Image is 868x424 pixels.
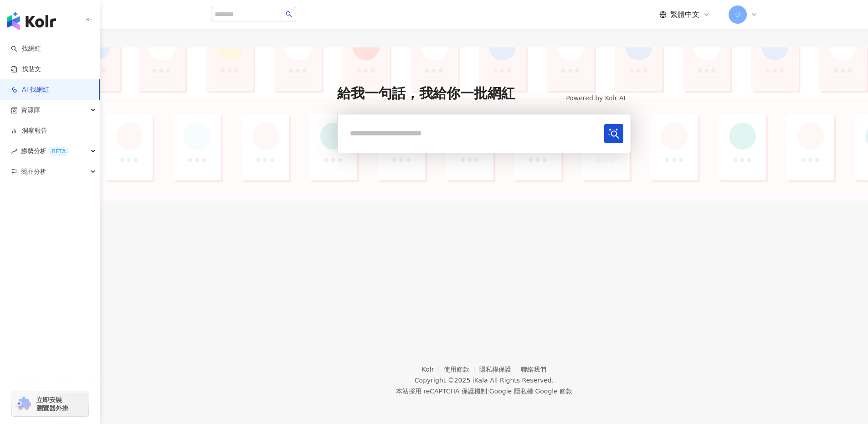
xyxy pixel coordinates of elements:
[11,126,47,135] a: 洞察報告
[48,147,69,156] div: BETA
[11,85,49,94] a: AI 找網紅
[560,94,631,103] p: Powered by Kolr AI
[15,397,32,411] img: chrome extension
[7,12,56,30] img: logo
[11,65,41,74] a: 找貼文
[12,392,88,416] a: chrome extension立即安裝 瀏覽器外掛
[489,388,533,395] a: Google 隱私權
[535,388,572,395] a: Google 條款
[521,366,546,373] a: 聯絡我們
[422,366,444,373] a: Kolr
[337,84,515,103] p: 給我一句話，我給你一批網紅
[36,396,68,412] span: 立即安裝 瀏覽器外掛
[444,366,479,373] a: 使用條款
[473,377,488,384] a: iKala
[11,148,17,155] span: rise
[479,366,521,373] a: 隱私權保護
[21,141,69,161] span: 趨勢分析
[533,388,535,395] span: |
[670,10,699,20] span: 繁體中文
[604,124,623,143] button: Search Button
[21,161,46,182] span: 競品分析
[734,10,741,20] span: ジ
[415,377,554,384] div: Copyright © 2025 All Rights Reserved.
[487,388,489,395] span: |
[11,44,41,53] a: search找網紅
[286,11,292,17] span: search
[21,100,40,120] span: 資源庫
[396,386,572,397] span: 本站採用 reCAPTCHA 保護機制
